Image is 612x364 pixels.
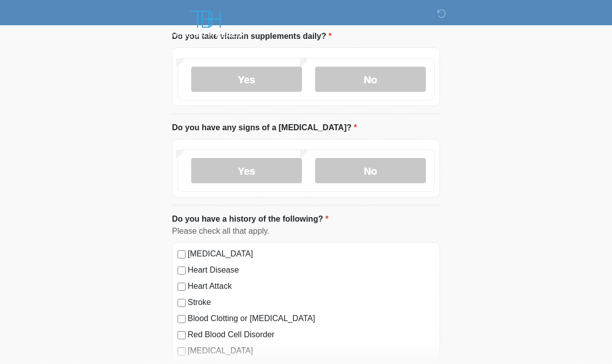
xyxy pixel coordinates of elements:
[178,299,186,307] input: Stroke
[188,248,434,260] label: [MEDICAL_DATA]
[172,225,440,237] div: Please check all that apply.
[178,347,186,355] input: [MEDICAL_DATA]
[178,250,186,258] input: [MEDICAL_DATA]
[178,283,186,291] input: Heart Attack
[315,158,426,183] label: No
[188,313,434,325] label: Blood Clotting or [MEDICAL_DATA]
[191,67,302,92] label: Yes
[172,122,357,134] label: Do you have any signs of a [MEDICAL_DATA]?
[188,296,434,308] label: Stroke
[172,213,328,225] label: Do you have a history of the following?
[178,315,186,323] input: Blood Clotting or [MEDICAL_DATA]
[188,329,434,341] label: Red Blood Cell Disorder
[162,8,248,41] img: Taking Back Health Infusions Logo
[178,267,186,275] input: Heart Disease
[188,264,434,276] label: Heart Disease
[188,280,434,292] label: Heart Attack
[191,158,302,183] label: Yes
[178,331,186,339] input: Red Blood Cell Disorder
[188,345,434,357] label: [MEDICAL_DATA]
[315,67,426,92] label: No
